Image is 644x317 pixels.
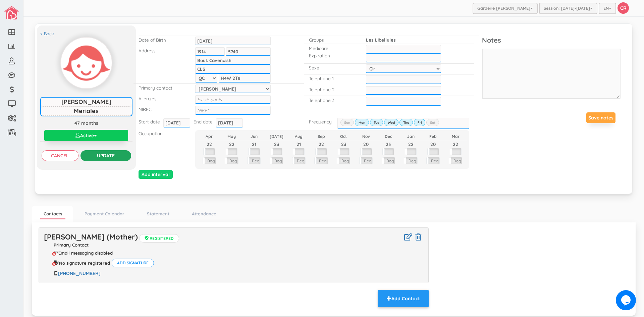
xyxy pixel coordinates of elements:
a: Statement [144,209,173,219]
iframe: chat widget [616,290,637,310]
th: Jan [399,133,422,140]
a: Attendance [189,209,220,219]
input: Date of birth [195,37,270,45]
a: [PHONE_NUMBER] [58,270,101,276]
label: Reg [315,157,327,164]
button: Save notes [586,112,615,123]
p: End date [194,118,213,125]
a: Payment Calendar [81,209,128,219]
label: Reg [360,157,372,164]
label: Reg [270,157,283,164]
p: Address [139,47,185,54]
p: Occupation [139,130,185,137]
p: Medicare [309,45,356,51]
p: Start date [139,118,160,125]
label: Reg [449,157,462,164]
input: Update [80,150,131,161]
th: Jun [243,133,265,140]
button: Add Contact [378,290,429,307]
th: Dec [377,133,399,140]
p: Date of Birth [139,37,185,43]
label: Reg [203,157,216,164]
th: [DATE] [265,133,288,140]
input: Apt # [195,47,225,56]
p: Groups [309,37,356,43]
button: Add signature [112,259,154,267]
label: Thu [399,119,413,126]
th: Sep [310,133,332,140]
label: Fri [414,119,425,126]
input: Postal code [219,74,271,83]
p: Telephone 1 [309,75,356,82]
input: House [226,47,270,56]
p: Primary Contact [44,243,423,247]
input: Add interval [139,170,173,179]
p: Telephone 3 [309,97,356,103]
input: Ex.: Peanuts [195,95,270,104]
span: No signature registered [59,261,110,265]
input: Cancel [42,150,78,161]
th: Feb [422,133,444,140]
p: Notes [482,36,621,45]
a: < Back [40,31,54,37]
input: First name [41,98,132,107]
th: Apr [198,133,220,140]
label: Reg [382,157,395,164]
img: image [4,6,19,19]
label: Reg [292,157,305,164]
p: Les Libellules [366,37,441,43]
input: NIREC [195,106,270,115]
label: Sun [340,119,354,126]
p: Allergies [139,95,185,102]
p: Primary contact [139,85,185,91]
label: Reg [404,157,417,164]
p: 47 months [40,120,132,126]
label: Reg [248,157,260,164]
p: Telephone 2 [309,86,356,93]
input: City [195,65,270,73]
p: Expiration [309,52,356,59]
label: Reg [225,157,238,164]
button: Active [44,130,128,141]
label: Wed [384,119,398,126]
label: Sat [426,119,439,126]
label: Reg [427,157,439,164]
div: Email messaging disabled [54,251,113,255]
label: Mon [355,119,369,126]
img: Click to change profile pic [61,38,112,88]
input: Street [195,56,270,65]
p: Sexe [309,64,356,71]
th: Aug [287,133,310,140]
span: Registered [139,234,179,243]
p: NIREC [139,106,185,112]
th: Oct [332,133,355,140]
th: Mar [444,133,467,140]
label: Tue [370,119,383,126]
th: Nov [355,133,377,140]
a: Contacts [40,209,65,220]
a: [PERSON_NAME] (Mother) [44,232,138,242]
th: May [220,133,243,140]
p: Frequency [309,118,327,125]
input: Last name [41,107,132,116]
label: Reg [337,157,350,164]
